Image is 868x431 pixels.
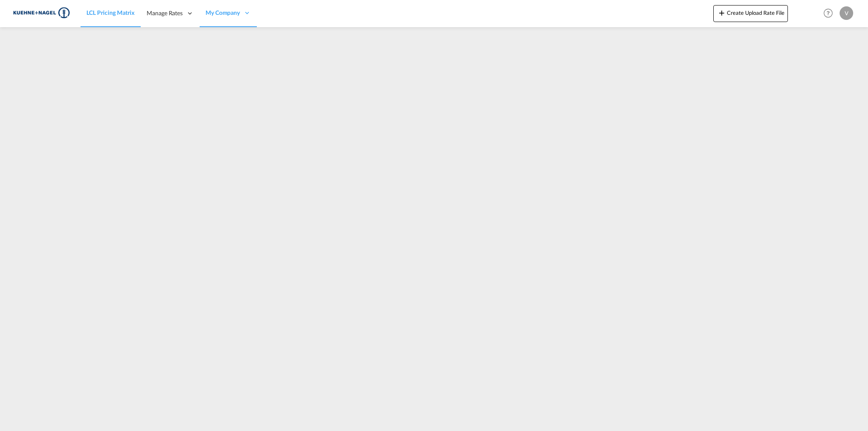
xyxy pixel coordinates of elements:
span: Manage Rates [147,9,183,17]
div: V [840,6,853,20]
span: Help [821,6,835,20]
img: 36441310f41511efafde313da40ec4a4.png [13,4,70,23]
button: icon-plus 400-fgCreate Upload Rate File [713,5,788,22]
md-icon: icon-plus 400-fg [717,8,727,18]
div: Help [821,6,840,21]
span: LCL Pricing Matrix [86,9,135,16]
span: My Company [206,8,240,17]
